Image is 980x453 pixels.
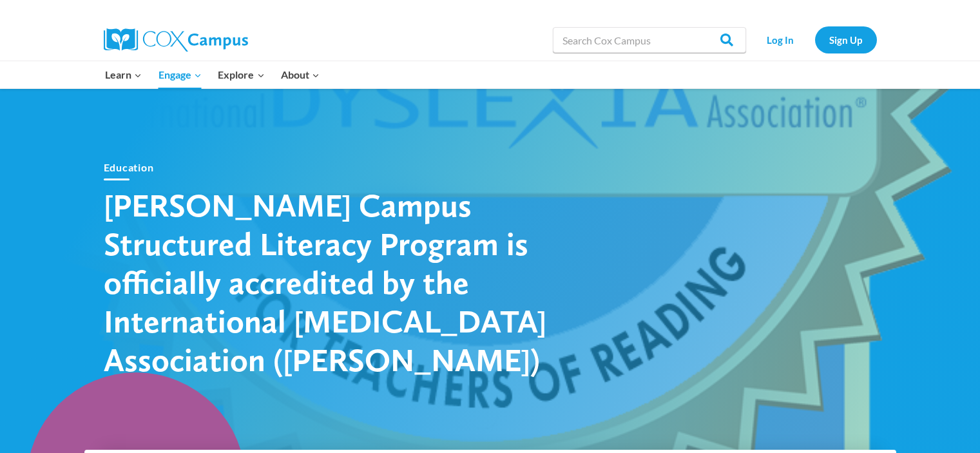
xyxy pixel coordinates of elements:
[104,186,555,379] h1: [PERSON_NAME] Campus Structured Literacy Program is officially accredited by the International [M...
[815,26,877,53] a: Sign Up
[104,28,248,52] img: Cox Campus
[553,27,746,53] input: Search Cox Campus
[753,26,809,53] a: Log In
[104,161,154,173] a: Education
[105,66,142,83] span: Learn
[281,66,320,83] span: About
[218,66,264,83] span: Explore
[753,26,877,53] nav: Secondary Navigation
[159,66,202,83] span: Engage
[97,61,328,88] nav: Primary Navigation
